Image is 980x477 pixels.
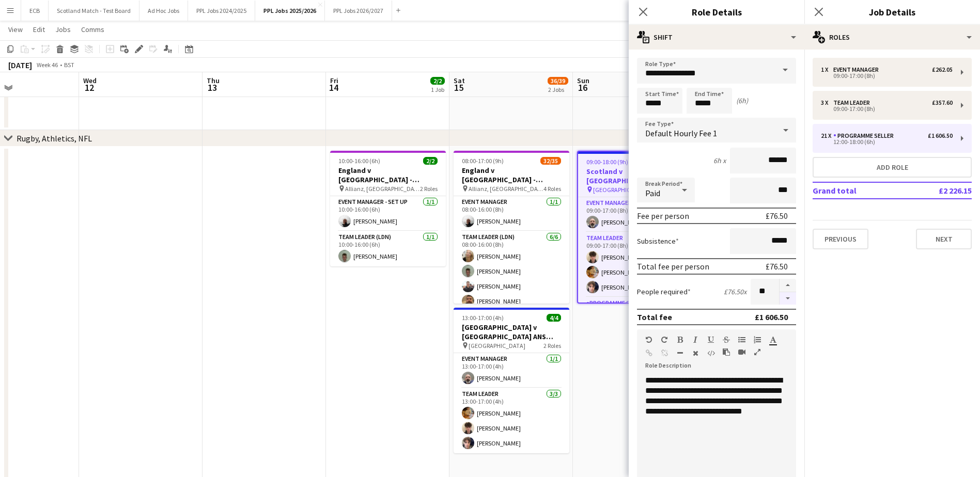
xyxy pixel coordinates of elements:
span: View [8,25,23,34]
div: 21 x [821,132,833,139]
span: Comms [81,25,104,34]
span: Jobs [55,25,71,34]
div: 3 x [821,99,833,106]
app-job-card: 08:00-17:00 (9h)32/35England v [GEOGRAPHIC_DATA] - Allianz, [GEOGRAPHIC_DATA] - 15:10 KO Allianz,... [454,151,569,304]
div: 1 x [821,66,833,73]
span: Default Hourly Fee 1 [645,128,717,138]
span: 13:00-17:00 (4h) [462,314,504,322]
button: Bold [676,336,683,344]
button: Strikethrough [723,336,730,344]
app-card-role: Team Leader3/313:00-17:00 (4h)[PERSON_NAME][PERSON_NAME][PERSON_NAME] [454,388,569,453]
span: 16 [575,82,589,93]
button: PPL Jobs 2024/2025 [188,1,255,21]
button: Scotland Match - Test Board [49,1,139,21]
div: £76.50 x [724,287,746,296]
button: Decrease [780,292,796,305]
button: Insert video [738,348,745,356]
span: 4 Roles [543,185,561,193]
h3: [GEOGRAPHIC_DATA] v [GEOGRAPHIC_DATA] ANS 2025- Setup [454,323,569,341]
span: [GEOGRAPHIC_DATA] [469,342,525,349]
span: 14 [329,82,338,93]
button: Italic [692,336,699,344]
app-job-card: 09:00-18:00 (9h)15/25Scotland v [GEOGRAPHIC_DATA] ANS 2025 - 15:10 KO [GEOGRAPHIC_DATA]3 RolesEve... [577,151,693,304]
span: Edit [33,25,45,34]
div: £262.05 [932,66,953,73]
div: Shift [629,25,804,50]
div: (6h) [736,96,748,105]
span: Sun [577,76,589,85]
span: 12 [82,82,97,93]
button: PPL Jobs 2025/2026 [255,1,325,21]
button: Previous [813,229,868,249]
span: 4/4 [547,314,561,322]
span: Paid [645,188,660,198]
span: Thu [207,76,220,85]
span: [GEOGRAPHIC_DATA] [593,186,650,194]
div: Event Manager [833,66,883,73]
div: Roles [804,25,980,50]
app-job-card: 10:00-16:00 (6h)2/2England v [GEOGRAPHIC_DATA] - Allianz, [GEOGRAPHIC_DATA] - Setup Allianz, [GEO... [330,151,446,266]
span: 08:00-17:00 (9h) [462,157,504,165]
label: People required [637,287,691,296]
td: £2 226.15 [907,182,972,199]
span: Allianz, [GEOGRAPHIC_DATA] [345,185,420,193]
div: £76.50 [766,261,788,272]
h3: Job Details [804,5,980,19]
div: £76.50 [766,211,788,221]
div: Programme Seller [833,132,898,139]
div: 09:00-17:00 (8h) [821,106,953,112]
a: View [4,23,27,36]
span: 2/2 [430,77,445,85]
button: ECB [21,1,49,21]
button: PPL Jobs 2026/2027 [325,1,392,21]
button: Undo [645,336,652,344]
div: £1 606.50 [755,312,788,322]
app-card-role: Event Manager1/109:00-17:00 (8h)[PERSON_NAME] [578,197,692,232]
span: Wed [83,76,97,85]
app-card-role: Team Leader (LDN)1/110:00-16:00 (6h)[PERSON_NAME] [330,231,446,266]
button: HTML Code [707,349,714,357]
app-job-card: 13:00-17:00 (4h)4/4[GEOGRAPHIC_DATA] v [GEOGRAPHIC_DATA] ANS 2025- Setup [GEOGRAPHIC_DATA]2 Roles... [454,308,569,453]
div: 09:00-17:00 (8h) [821,73,953,78]
div: BST [64,61,74,69]
app-card-role: Event Manager1/113:00-17:00 (4h)[PERSON_NAME] [454,353,569,388]
a: Edit [29,23,49,36]
button: Clear Formatting [692,349,699,357]
span: 2/2 [423,157,438,165]
button: Add role [813,157,972,178]
span: 32/35 [540,157,561,165]
a: Jobs [51,23,75,36]
label: Subsistence [637,236,679,246]
h3: England v [GEOGRAPHIC_DATA] - Allianz, [GEOGRAPHIC_DATA] - Setup [330,166,446,184]
span: 15 [452,82,465,93]
span: 10:00-16:00 (6h) [338,157,380,165]
app-card-role: Event Manager1/108:00-16:00 (8h)[PERSON_NAME] [454,196,569,231]
h3: Role Details [629,5,804,19]
span: 2 Roles [543,342,561,349]
span: Allianz, [GEOGRAPHIC_DATA] [469,185,543,193]
div: 2 Jobs [548,86,568,93]
button: Redo [661,336,668,344]
button: Next [916,229,972,249]
div: 1 Job [431,86,444,93]
h3: Scotland v [GEOGRAPHIC_DATA] ANS 2025 - 15:10 KO [578,167,692,185]
button: Ad Hoc Jobs [139,1,188,21]
app-card-role: Team Leader3/309:00-17:00 (8h)[PERSON_NAME][PERSON_NAME][PERSON_NAME] [578,232,692,297]
div: Fee per person [637,211,689,221]
button: Unordered List [738,336,745,344]
button: Text Color [769,336,776,344]
a: Comms [77,23,108,36]
div: Rugby, Athletics, NFL [17,133,92,144]
div: 12:00-18:00 (6h) [821,139,953,145]
span: 2 Roles [420,185,438,193]
span: 36/39 [548,77,568,85]
button: Underline [707,336,714,344]
app-card-role: Team Leader (LDN)6/608:00-16:00 (8h)[PERSON_NAME][PERSON_NAME][PERSON_NAME][PERSON_NAME] [454,231,569,341]
div: £357.60 [932,99,953,106]
div: Total fee per person [637,261,709,272]
td: Grand total [813,182,907,199]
